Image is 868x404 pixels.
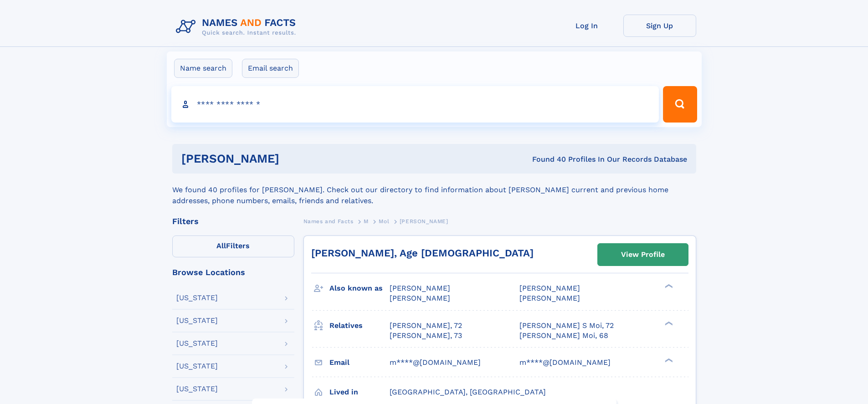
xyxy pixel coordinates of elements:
div: Filters [172,217,294,225]
label: Name search [174,59,232,78]
a: Names and Facts [303,215,354,227]
div: [US_STATE] [176,340,218,347]
div: [US_STATE] [176,385,218,393]
a: [PERSON_NAME] S Moi, 72 [519,321,614,331]
div: [US_STATE] [176,294,218,302]
h3: Lived in [329,384,390,400]
label: Email search [242,59,299,78]
span: All [216,241,226,250]
h1: [PERSON_NAME] [181,153,406,164]
button: Search Button [663,86,697,123]
a: M [364,215,369,227]
h3: Email [329,355,390,370]
a: [PERSON_NAME], Age [DEMOGRAPHIC_DATA] [311,247,534,259]
a: Log In [550,15,623,37]
a: [PERSON_NAME], 72 [390,321,462,331]
span: [PERSON_NAME] [390,284,450,292]
div: Found 40 Profiles In Our Records Database [406,154,687,164]
a: View Profile [598,244,688,266]
a: [PERSON_NAME] Moi, 68 [519,331,608,341]
h3: Relatives [329,318,390,333]
input: search input [171,86,659,123]
label: Filters [172,235,294,257]
span: Mol [379,218,389,225]
div: ❯ [663,357,673,363]
span: [GEOGRAPHIC_DATA], [GEOGRAPHIC_DATA] [390,388,546,396]
a: [PERSON_NAME], 73 [390,331,462,341]
div: ❯ [663,320,673,326]
div: [US_STATE] [176,363,218,370]
div: ❯ [663,283,673,289]
span: [PERSON_NAME] [400,218,448,225]
img: Logo Names and Facts [172,15,303,39]
div: We found 40 profiles for [PERSON_NAME]. Check out our directory to find information about [PERSON... [172,174,696,206]
h3: Also known as [329,281,390,296]
div: View Profile [621,244,665,265]
span: [PERSON_NAME] [519,294,580,302]
span: [PERSON_NAME] [390,294,450,302]
span: M [364,218,369,225]
span: [PERSON_NAME] [519,284,580,292]
a: Mol [379,215,389,227]
a: Sign Up [623,15,696,37]
div: [US_STATE] [176,317,218,324]
div: Browse Locations [172,268,294,276]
